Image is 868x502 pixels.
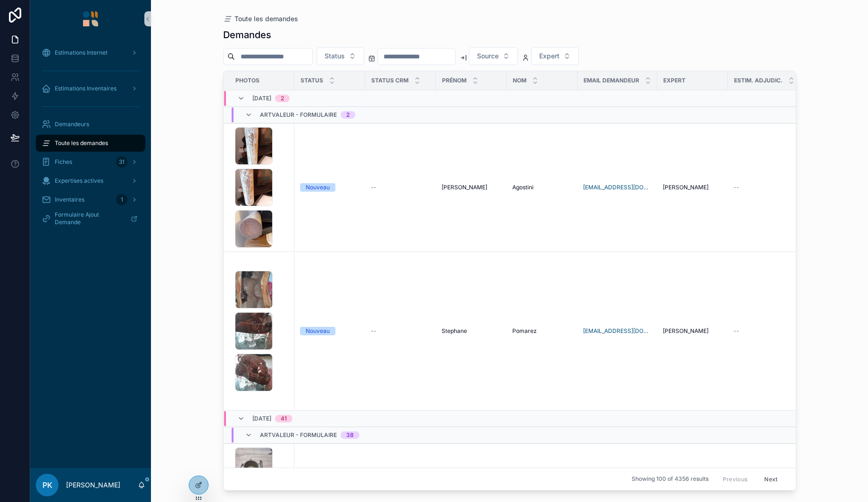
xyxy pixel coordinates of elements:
span: [PERSON_NAME] [663,184,709,191]
img: App logo [83,11,98,26]
span: Formulaire Ajout Demande [55,211,123,226]
a: Agostini [512,184,572,191]
span: Prénom [442,77,467,84]
a: [EMAIL_ADDRESS][DOMAIN_NAME] [583,184,651,191]
span: Email Demandeur [584,77,639,84]
div: 31 [116,156,127,168]
span: Inventaires [55,196,84,203]
span: Artvaleur - Formulaire [260,111,337,119]
div: Nouveau [306,183,330,192]
a: Formulaire Ajout Demande [36,210,145,227]
button: Select Button [531,47,579,65]
span: -- [734,327,739,335]
h1: Demandes [223,28,271,41]
span: Photos [235,77,259,84]
a: Expertises actives [36,172,145,189]
a: -- [371,184,430,191]
a: Demandeurs [36,116,145,133]
div: 2 [346,111,350,119]
span: Stephane [442,327,467,335]
div: 2 [281,95,284,102]
a: [PERSON_NAME] [663,184,722,191]
a: -- [371,327,430,335]
span: Source [477,51,499,61]
div: Nouveau [306,327,330,335]
span: Showing 100 of 4356 results [632,476,709,483]
a: -- [734,184,795,191]
a: [PERSON_NAME] [442,184,501,191]
div: 1 [116,194,127,205]
a: -- [734,327,795,335]
a: [EMAIL_ADDRESS][DOMAIN_NAME] [583,327,651,335]
a: Toute les demandes [223,14,298,24]
span: Pomarez [512,327,537,335]
span: Status [325,51,345,61]
span: Agostini [512,184,534,191]
p: [PERSON_NAME] [66,480,120,490]
span: [DATE] [252,95,271,102]
span: Artvaleur - Formulaire [260,431,337,439]
div: 38 [346,431,354,439]
a: Estimations Inventaires [36,80,145,97]
span: Demandeurs [55,121,89,128]
span: Status [300,77,323,84]
span: [PERSON_NAME] [442,184,487,191]
span: Estimations Internet [55,49,108,57]
span: Nom [513,77,526,84]
span: -- [371,184,376,191]
button: Select Button [469,47,518,65]
span: Fiches [55,158,72,166]
a: Nouveau [300,183,359,192]
span: Estim. Adjudic. [734,77,783,84]
div: 41 [281,415,287,422]
span: -- [734,184,739,191]
a: Nouveau [300,327,359,335]
a: Stephane [442,327,501,335]
span: [PERSON_NAME] [663,327,709,335]
span: Expert [663,77,685,84]
span: Expert [539,51,559,61]
span: Toute les demandes [234,14,298,24]
a: Toute les demandes [36,135,145,152]
a: Fiches31 [36,154,145,170]
a: [PERSON_NAME] [663,327,722,335]
a: Pomarez [512,327,572,335]
span: Toute les demandes [55,139,108,147]
a: Inventaires1 [36,191,145,208]
span: -- [371,327,376,335]
span: PK [42,479,52,491]
button: Next [758,472,784,486]
span: [DATE] [252,415,271,422]
span: Status CRM [371,77,409,84]
button: Select Button [317,47,364,65]
div: scrollable content [30,38,151,239]
span: Expertises actives [55,177,103,185]
span: Estimations Inventaires [55,85,117,92]
a: Estimations Internet [36,44,145,61]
